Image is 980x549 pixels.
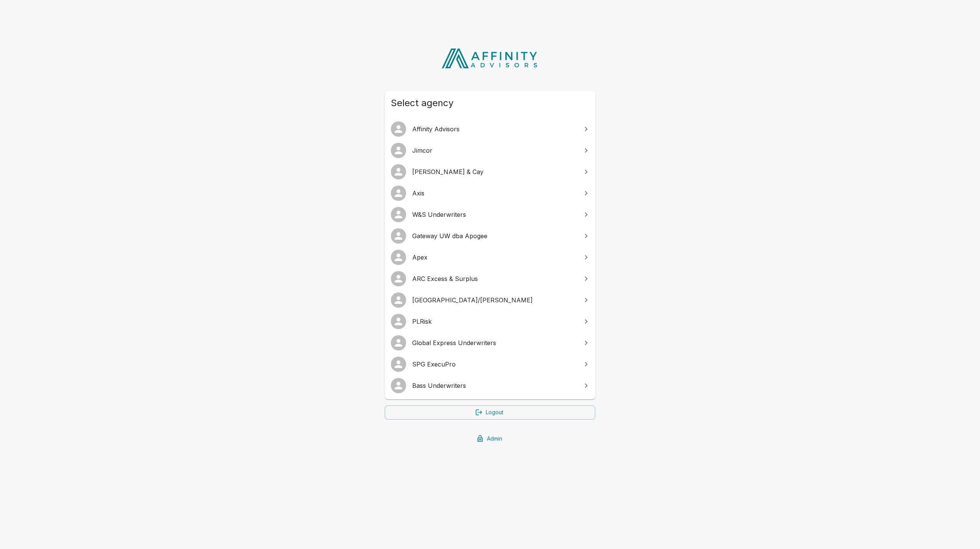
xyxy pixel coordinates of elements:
a: Global Express Underwriters [385,332,595,354]
span: PLRisk [412,317,577,326]
span: Apex [412,253,577,262]
span: ARC Excess & Surplus [412,274,577,283]
a: Gateway UW dba Apogee [385,225,595,247]
span: Bass Underwriters [412,381,577,390]
span: Jimcor [412,146,577,155]
span: [GEOGRAPHIC_DATA]/[PERSON_NAME] [412,295,577,305]
span: Gateway UW dba Apogee [412,231,577,241]
a: Jimcor [385,140,595,161]
span: [PERSON_NAME] & Cay [412,167,577,176]
span: Global Express Underwriters [412,338,577,347]
span: SPG ExecuPro [412,360,577,369]
span: Affinity Advisors [412,124,577,134]
a: Affinity Advisors [385,118,595,140]
a: [PERSON_NAME] & Cay [385,161,595,182]
a: PLRisk [385,311,595,332]
a: W&S Underwriters [385,204,595,225]
span: Axis [412,189,577,198]
span: W&S Underwriters [412,210,577,219]
a: Bass Underwriters [385,375,595,396]
a: Apex [385,247,595,268]
img: Affinity Advisors Logo [435,46,545,71]
span: Select agency [391,97,589,109]
a: [GEOGRAPHIC_DATA]/[PERSON_NAME] [385,289,595,311]
a: SPG ExecuPro [385,354,595,375]
a: Logout [385,405,595,420]
a: ARC Excess & Surplus [385,268,595,289]
a: Admin [385,432,595,446]
a: Axis [385,182,595,204]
